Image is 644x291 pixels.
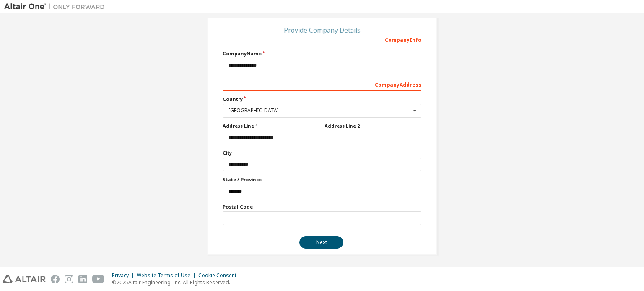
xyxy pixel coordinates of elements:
[65,275,73,283] img: instagram.svg
[137,272,198,279] div: Website Terms of Use
[223,123,319,129] label: Address Line 1
[223,96,421,103] label: Country
[223,33,421,46] div: Company Info
[223,77,421,91] div: Company Address
[112,279,241,286] p: © 2025 Altair Engineering, Inc. All Rights Reserved.
[3,275,46,283] img: altair_logo.svg
[299,236,343,249] button: Next
[229,108,411,113] div: [GEOGRAPHIC_DATA]
[4,3,109,11] img: Altair One
[223,176,421,183] label: State / Province
[198,272,241,279] div: Cookie Consent
[223,149,421,156] label: City
[51,275,60,283] img: facebook.svg
[223,50,421,57] label: Company Name
[223,203,421,210] label: Postal Code
[112,272,137,279] div: Privacy
[92,275,104,283] img: youtube.svg
[325,123,421,129] label: Address Line 2
[223,28,421,33] div: Provide Company Details
[78,275,87,283] img: linkedin.svg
